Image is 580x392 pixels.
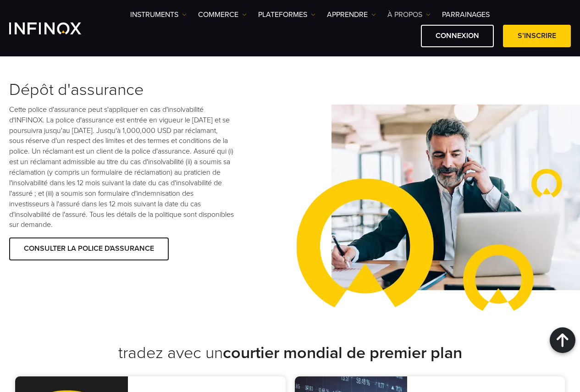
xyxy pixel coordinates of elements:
[223,343,462,363] strong: courtier mondial de premier plan
[9,237,169,260] a: CONSULTER LA POLICE D'ASSURANCE
[503,25,571,47] a: S’inscrire
[421,25,494,47] a: Connexion
[130,9,187,20] a: INSTRUMENTS
[442,9,490,20] a: Parrainages
[9,80,234,100] h3: Dépôt d'assurance
[198,9,247,20] a: COMMERCE
[9,22,103,34] a: INFINOX Logo
[9,105,234,231] p: Cette police d'assurance peut s'appliquer en cas d'insolvabilité d'INFINOX. La police d'assurance...
[258,9,315,20] a: PLATEFORMES
[327,9,376,20] a: APPRENDRE
[9,343,571,363] h3: tradez avec un
[387,9,431,20] a: À PROPOS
